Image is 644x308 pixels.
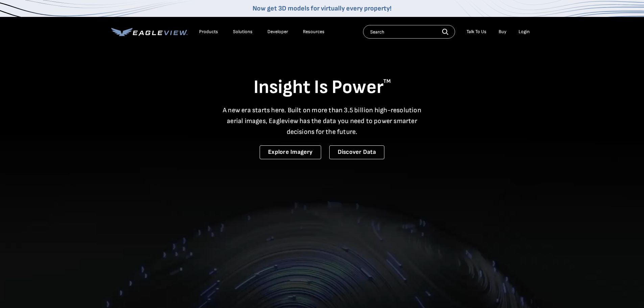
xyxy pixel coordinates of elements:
a: Developer [267,29,288,35]
div: Login [519,29,530,35]
input: Search [363,25,455,39]
div: Solutions [233,29,253,35]
h1: Insight Is Power [111,76,533,99]
p: A new era starts here. Built on more than 3.5 billion high-resolution aerial images, Eagleview ha... [219,105,426,137]
a: Buy [499,29,506,35]
a: Now get 3D models for virtually every property! [253,4,391,13]
a: Explore Imagery [260,145,321,159]
div: Resources [303,29,325,35]
sup: TM [383,78,391,85]
div: Talk To Us [467,29,486,35]
div: Products [199,29,218,35]
a: Discover Data [329,145,384,159]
